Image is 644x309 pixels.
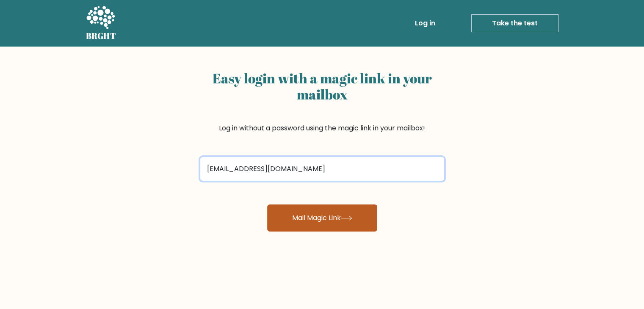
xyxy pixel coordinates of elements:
[471,14,558,32] a: Take the test
[200,157,444,181] input: Email
[412,15,439,32] a: Log in
[86,31,116,41] h5: BRGHT
[200,70,444,103] h2: Easy login with a magic link in your mailbox
[267,204,377,232] button: Mail Magic Link
[200,67,444,154] div: Log in without a password using the magic link in your mailbox!
[86,3,116,43] a: BRGHT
